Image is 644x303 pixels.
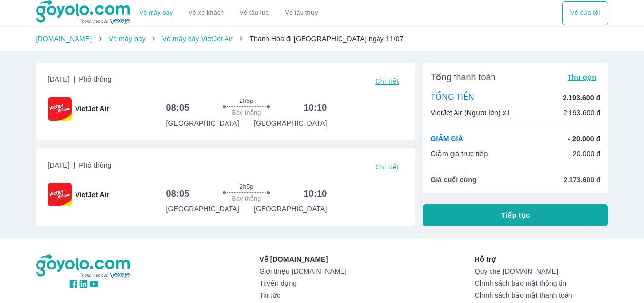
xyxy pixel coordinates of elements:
[371,74,403,88] button: Chi tiết
[76,104,109,114] span: VietJet Air
[431,149,488,159] p: Giảm giá trực tiếp
[79,161,111,169] span: Phổ thông
[431,175,477,185] span: Giá cuối cùng
[166,188,189,200] h6: 08:05
[568,149,601,159] p: - 20.000 đ
[568,73,597,81] span: Thu gọn
[304,102,327,114] h6: 10:10
[431,71,496,83] span: Tổng thanh toán
[74,161,76,169] span: |
[166,118,239,128] p: [GEOGRAPHIC_DATA]
[375,77,399,85] span: Chi tiết
[162,35,232,43] a: Vé máy bay VietJet Air
[259,279,346,287] a: Tuyển dụng
[563,108,601,118] p: 2.193.600 đ
[36,34,608,44] nav: breadcrumb
[239,183,253,191] span: 2h5p
[562,1,608,25] div: choose transportation mode
[232,195,261,202] span: Bay thẳng
[304,188,327,200] h6: 10:10
[501,210,530,220] span: Tiếp tục
[48,74,112,88] span: [DATE]
[563,93,600,102] p: 2.193.600 đ
[475,291,608,299] a: Chính sách bảo mật thanh toán
[564,70,601,84] button: Thu gọn
[431,134,463,144] p: GIẢM GIÁ
[475,254,608,264] p: Hỗ trợ
[232,1,277,25] a: Vé tàu lửa
[74,75,76,83] span: |
[564,175,601,185] span: 2.173.600 đ
[166,102,189,114] h6: 08:05
[36,35,92,43] a: [DOMAIN_NAME]
[139,9,173,17] a: Vé máy bay
[76,190,109,200] span: VietJet Air
[36,254,132,279] img: logo
[475,268,608,275] a: Quy chế [DOMAIN_NAME]
[431,108,510,118] p: VietJet Air (Người lớn) x1
[189,9,224,17] a: Vé xe khách
[79,75,111,83] span: Phổ thông
[166,204,239,214] p: [GEOGRAPHIC_DATA]
[277,1,326,25] button: Vé tàu thủy
[375,163,399,171] span: Chi tiết
[259,291,346,299] a: Tin tức
[475,279,608,287] a: Chính sách bảo mật thông tin
[259,268,346,275] a: Giới thiệu [DOMAIN_NAME]
[562,1,608,25] button: Vé của tôi
[254,204,327,214] p: [GEOGRAPHIC_DATA]
[259,254,346,264] p: Về [DOMAIN_NAME]
[423,204,608,226] button: Tiếp tục
[371,160,403,174] button: Chi tiết
[131,1,326,25] div: choose transportation mode
[568,134,600,144] p: - 20.000 đ
[48,160,112,174] span: [DATE]
[239,97,253,105] span: 2h5p
[431,92,474,103] p: TỔNG TIỀN
[109,35,146,43] a: Vé máy bay
[254,118,327,128] p: [GEOGRAPHIC_DATA]
[249,35,403,43] span: Thanh Hóa đi [GEOGRAPHIC_DATA] ngày 11/07
[232,109,261,117] span: Bay thẳng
